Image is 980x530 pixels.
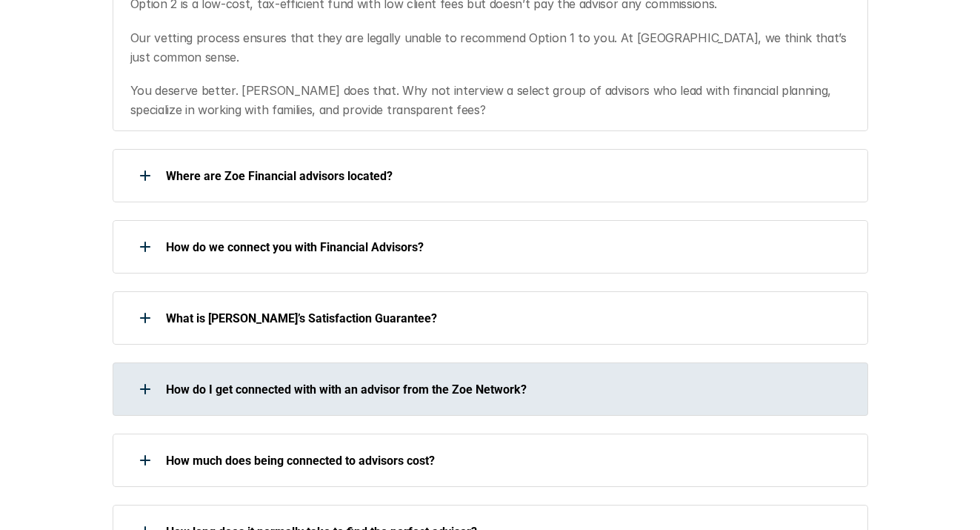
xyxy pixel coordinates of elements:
p: You deserve better. [PERSON_NAME] does that. Why not interview a select group of advisors who lea... [130,82,850,119]
p: Our vetting process ensures that they are legally unable to recommend Option 1 to you. At [GEOGRA... [130,29,850,67]
p: What is [PERSON_NAME]’s Satisfaction Guarantee? [166,311,849,325]
p: How do we connect you with Financial Advisors? [166,240,849,254]
p: How do I get connected with with an advisor from the Zoe Network? [166,382,849,397]
p: Where are Zoe Financial advisors located? [166,169,849,183]
p: How much does being connected to advisors cost? [166,454,849,468]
